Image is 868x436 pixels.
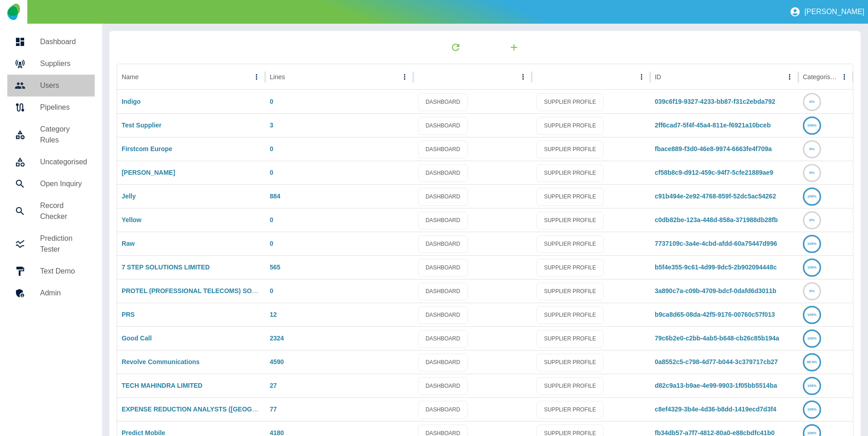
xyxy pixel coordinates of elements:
h5: Admin [40,288,87,299]
a: Yellow [122,216,142,223]
p: [PERSON_NAME] [804,8,864,16]
a: Good Call [122,335,152,342]
a: 0% [803,98,821,105]
a: fbace889-f3d0-46e8-9974-6663fe4f709a [655,145,772,152]
text: 0% [809,100,815,104]
a: 0% [803,216,821,223]
a: 100% [803,406,821,413]
a: 884 [270,193,280,200]
a: 0 [270,145,273,152]
a: Admin [7,282,95,304]
a: SUPPLIER PROFILE [536,212,604,229]
a: 12 [270,311,277,318]
a: 27 [270,382,277,389]
text: 100% [807,194,817,198]
button: ID column menu [783,71,796,83]
a: 4590 [270,358,284,365]
a: Test Supplier [122,122,162,129]
a: 0 [270,169,273,176]
a: Suppliers [7,53,95,75]
a: 100% [803,311,821,318]
a: 0% [803,169,821,176]
a: SUPPLIER PROFILE [536,377,604,395]
a: 99.9% [803,358,821,365]
a: SUPPLIER PROFILE [536,188,604,206]
a: DASHBOARD [418,212,468,229]
a: [PERSON_NAME] [122,169,175,176]
a: Users [7,75,95,96]
a: Pipelines [7,96,95,118]
button: column menu [635,71,648,83]
a: DASHBOARD [418,330,468,348]
a: Open Inquiry [7,173,95,195]
a: cf58b8c9-d912-459c-94f7-5cfe21889ae9 [655,169,773,176]
a: 100% [803,122,821,129]
a: c0db82be-123a-448d-858a-371988db28fb [655,216,778,223]
text: 100% [807,242,817,246]
text: 100% [807,123,817,127]
text: 0% [809,218,815,222]
a: 7737109c-3a4e-4cbd-afdd-60a75447d996 [655,240,777,247]
a: 0a8552c5-c798-4d77-b044-3c379717cb27 [655,358,778,365]
a: SUPPLIER PROFILE [536,117,604,135]
a: SUPPLIER PROFILE [536,141,604,158]
h5: Open Inquiry [40,178,87,189]
a: DASHBOARD [418,117,468,135]
text: 99.9% [807,360,817,364]
button: Name column menu [250,71,263,83]
a: b9ca8d65-08da-42f5-9176-00760c57f013 [655,311,775,318]
a: TECH MAHINDRA LIMITED [122,382,203,389]
a: b5f4e355-9c61-4d99-9dc5-2b902094448c [655,264,777,271]
a: 7 STEP SOLUTIONS LIMITED [122,264,210,271]
a: 100% [803,240,821,247]
a: SUPPLIER PROFILE [536,330,604,348]
a: SUPPLIER PROFILE [536,259,604,277]
a: DASHBOARD [418,164,468,182]
text: 0% [809,171,815,175]
h5: Record Checker [40,200,87,222]
a: 100% [803,264,821,271]
a: Text Demo [7,260,95,282]
text: 0% [809,289,815,293]
div: Lines [270,73,285,81]
a: DASHBOARD [418,259,468,277]
a: 0 [270,287,273,294]
a: SUPPLIER PROFILE [536,306,604,324]
a: 0 [270,216,273,223]
a: 100% [803,335,821,342]
a: 0% [803,287,821,294]
a: Category Rules [7,118,95,151]
a: EXPENSE REDUCTION ANALYSTS ([GEOGRAPHIC_DATA]) LIMITED [122,406,328,413]
a: SUPPLIER PROFILE [536,235,604,253]
a: Prediction Tester [7,228,95,260]
a: DASHBOARD [418,235,468,253]
h5: Users [40,80,87,91]
a: c8ef4329-3b4e-4d36-b8dd-1419ecd7d3f4 [655,406,776,413]
h5: Pipelines [40,102,87,113]
button: column menu [517,71,529,83]
a: 79c6b2e0-c2bb-4ab5-b648-cb26c85b194a [655,335,779,342]
div: Categorised [803,73,837,81]
a: 100% [803,382,821,389]
button: Lines column menu [398,71,411,83]
a: 3a890c7a-c09b-4709-bdcf-0dafd6d3011b [655,287,776,294]
a: Raw [122,240,135,247]
a: 0% [803,145,821,152]
a: DASHBOARD [418,377,468,395]
a: SUPPLIER PROFILE [536,164,604,182]
a: DASHBOARD [418,306,468,324]
a: Jelly [122,193,136,200]
a: 0 [270,98,273,105]
a: Firstcom Europe [122,145,172,152]
a: DASHBOARD [418,283,468,300]
a: Revolve Communications [122,358,200,365]
div: Name [122,73,139,81]
img: Logo [7,4,20,20]
a: DASHBOARD [418,141,468,158]
a: DASHBOARD [418,401,468,419]
a: d82c9a13-b9ae-4e99-9903-1f05bb5514ba [655,382,777,389]
a: SUPPLIER PROFILE [536,354,604,371]
a: 100% [803,193,821,200]
h5: Dashboard [40,36,87,47]
a: PROTEL (PROFESSIONAL TELECOMS) SOLUTIONS LIMITED [122,287,307,294]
